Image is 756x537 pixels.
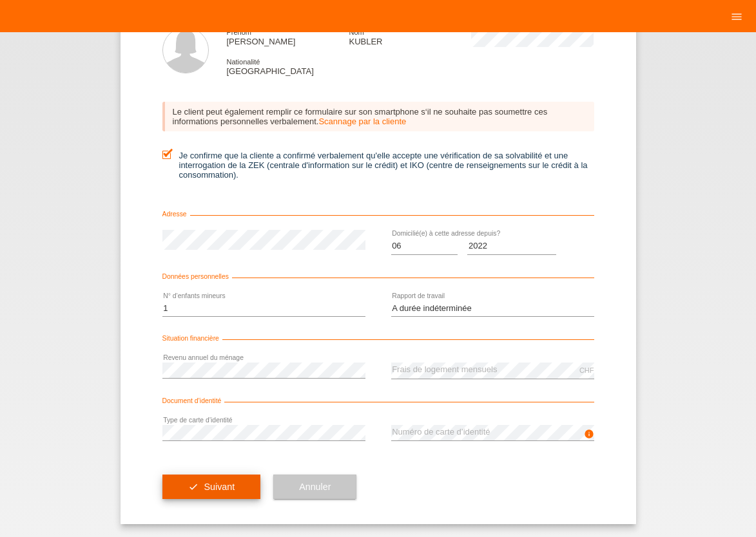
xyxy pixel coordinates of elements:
[579,366,594,374] div: CHF
[349,28,363,36] span: Nom
[724,12,750,20] a: menu
[162,273,232,280] span: Données personnelles
[318,117,406,126] a: Scannage par la cliente
[162,475,261,499] button: check Suivant
[584,429,594,439] i: info
[162,397,225,404] span: Document d’identité
[227,28,252,36] span: Prénom
[349,27,471,46] div: KUBLER
[204,482,235,492] span: Suivant
[227,57,349,76] div: [GEOGRAPHIC_DATA]
[273,475,356,499] button: Annuler
[188,482,199,492] i: check
[227,27,349,46] div: [PERSON_NAME]
[584,433,594,440] a: info
[227,58,260,66] span: Nationalité
[162,151,594,180] label: Je confirme que la cliente a confirmé verbalement qu'elle accepte une vérification de sa solvabil...
[730,10,743,23] i: menu
[162,102,594,131] div: Le client peut également remplir ce formulaire sur son smartphone s‘il ne souhaite pas soumettre ...
[299,482,331,492] span: Annuler
[162,211,190,218] span: Adresse
[162,335,222,342] span: Situation financière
